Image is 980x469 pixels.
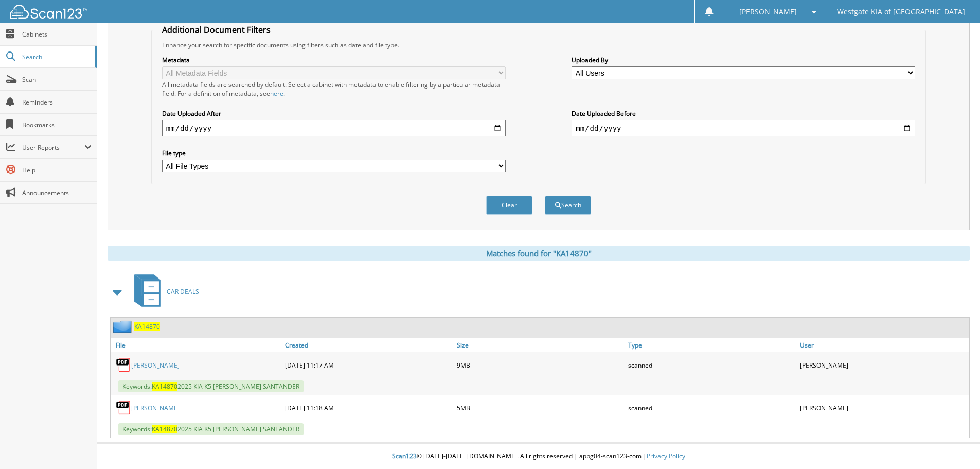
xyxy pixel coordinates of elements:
span: Bookmarks [22,120,92,129]
div: Enhance your search for specific documents using filters such as date and file type. [157,41,920,49]
a: [PERSON_NAME] [131,404,180,412]
label: Date Uploaded After [162,109,506,118]
span: Help [22,166,92,175]
iframe: Chat Widget [929,420,980,469]
span: Search [22,53,90,61]
span: Keywords: 2025 KIA K5 [PERSON_NAME] SANTANDER [118,423,304,435]
a: Size [454,338,626,352]
span: Announcements [22,188,92,197]
a: here [270,89,283,98]
button: Clear [486,196,532,215]
a: Type [626,338,797,352]
a: Privacy Policy [647,451,685,460]
a: [PERSON_NAME] [131,361,180,370]
span: KA14870 [152,382,177,391]
div: [PERSON_NAME] [797,355,969,375]
img: folder2.png [113,320,134,333]
img: PDF.png [116,357,131,373]
span: CAR DEALS [167,287,199,296]
button: Search [545,196,591,215]
div: Matches found for "KA14870" [108,246,970,261]
div: 9MB [454,355,626,375]
a: User [797,338,969,352]
span: Cabinets [22,30,92,39]
span: Keywords: 2025 KIA K5 [PERSON_NAME] SANTANDER [118,380,304,392]
div: scanned [626,355,797,375]
div: © [DATE]-[DATE] [DOMAIN_NAME]. All rights reserved | appg04-scan123-com | [97,444,980,469]
label: Uploaded By [572,56,915,64]
span: Scan123 [392,451,417,460]
img: scan123-logo-white.svg [10,5,87,19]
label: Date Uploaded Before [572,109,915,118]
span: User Reports [22,143,84,152]
a: File [111,338,282,352]
span: KA14870 [152,425,177,433]
div: [PERSON_NAME] [797,397,969,418]
img: PDF.png [116,400,131,415]
span: Reminders [22,98,92,107]
label: Metadata [162,56,506,64]
div: [DATE] 11:17 AM [282,355,454,375]
div: 5MB [454,397,626,418]
span: Westgate KIA of [GEOGRAPHIC_DATA] [837,9,965,15]
div: scanned [626,397,797,418]
span: [PERSON_NAME] [739,9,797,15]
a: KA14870 [134,322,160,331]
label: File type [162,149,506,158]
input: end [572,120,915,136]
legend: Additional Document Filters [157,24,276,36]
div: [DATE] 11:18 AM [282,397,454,418]
div: All metadata fields are searched by default. Select a cabinet with metadata to enable filtering b... [162,80,506,98]
input: start [162,120,506,136]
span: Scan [22,75,92,84]
a: Created [282,338,454,352]
a: CAR DEALS [128,271,199,312]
